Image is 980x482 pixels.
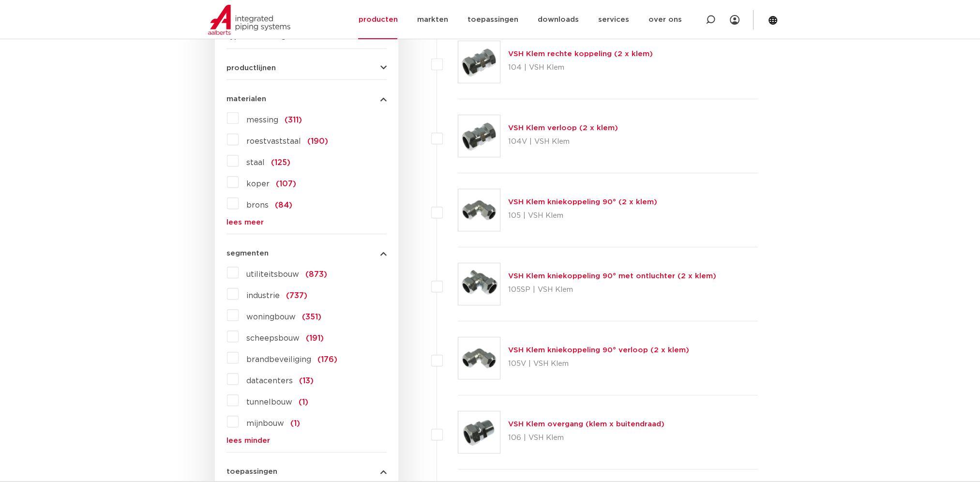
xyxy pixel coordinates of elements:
p: 104V | VSH Klem [508,134,618,150]
img: Thumbnail for VSH Klem kniekoppeling 90° (2 x klem) [458,189,500,231]
span: productlijnen [226,64,276,72]
span: koper [246,180,270,188]
span: industrie [246,292,280,300]
span: (125) [271,159,290,166]
span: roestvaststaal [246,137,301,145]
span: (873) [305,271,327,278]
img: Thumbnail for VSH Klem overgang (klem x buitendraad) [458,411,500,453]
a: VSH Klem overgang (klem x buitendraad) [508,421,664,428]
span: (311) [285,116,302,124]
span: (176) [317,356,337,363]
a: VSH Klem verloop (2 x klem) [508,124,618,132]
p: 105SP | VSH Klem [508,282,716,298]
span: segmenten [226,250,269,257]
span: (190) [307,137,328,145]
span: brons [246,201,269,209]
p: 105V | VSH Klem [508,356,689,372]
img: Thumbnail for VSH Klem kniekoppeling 90° verloop (2 x klem) [458,337,500,379]
img: Thumbnail for VSH Klem verloop (2 x klem) [458,115,500,157]
a: VSH Klem rechte koppeling (2 x klem) [508,50,653,58]
p: 104 | VSH Klem [508,60,653,75]
span: (107) [276,180,296,188]
span: tunnelbouw [246,398,292,406]
a: VSH Klem kniekoppeling 90° met ontluchter (2 x klem) [508,272,716,280]
a: VSH Klem kniekoppeling 90° (2 x klem) [508,198,657,206]
span: (84) [275,201,292,209]
span: scheepsbouw [246,334,300,342]
span: staal [246,159,265,166]
p: 106 | VSH Klem [508,430,664,446]
span: (351) [302,313,321,321]
p: 105 | VSH Klem [508,208,657,224]
button: productlijnen [226,64,387,72]
span: brandbeveiliging [246,356,311,363]
span: (13) [299,377,314,385]
a: lees minder [226,437,387,444]
img: Thumbnail for VSH Klem kniekoppeling 90° met ontluchter (2 x klem) [458,263,500,305]
span: (1) [299,398,308,406]
span: woningbouw [246,313,296,321]
span: mijnbouw [246,420,284,427]
span: datacenters [246,377,293,385]
a: VSH Klem kniekoppeling 90° verloop (2 x klem) [508,346,689,354]
img: Thumbnail for VSH Klem rechte koppeling (2 x klem) [458,41,500,83]
button: toepassingen [226,468,387,475]
span: messing [246,116,278,124]
span: (737) [286,292,307,300]
button: materialen [226,95,387,103]
span: toepassingen [226,468,277,475]
span: (1) [290,420,300,427]
span: (191) [306,334,324,342]
span: utiliteitsbouw [246,271,299,278]
span: materialen [226,95,266,103]
a: lees meer [226,219,387,226]
button: segmenten [226,250,387,257]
